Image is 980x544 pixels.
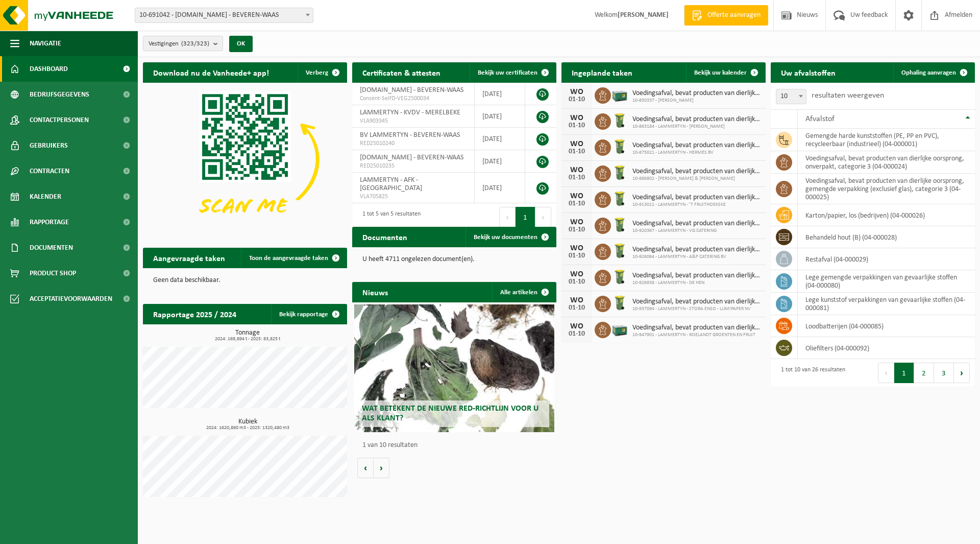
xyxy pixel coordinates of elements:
[805,115,835,123] span: Afvalstof
[360,117,467,125] span: VLA903345
[352,227,418,247] h2: Documenten
[567,148,587,155] div: 01-10
[684,5,768,26] a: Offerte aanvragen
[567,322,587,330] div: WO
[632,89,761,98] span: Voedingsafval, bevat producten van dierlijke oorsprong, onverpakt, categorie 3
[632,246,761,254] span: Voedingsafval, bevat producten van dierlijke oorsprong, onverpakt, categorie 3
[181,40,209,47] count: (323/323)
[30,184,61,209] span: Kalender
[352,62,451,82] h2: Certificaten & attesten
[632,115,761,124] span: Voedingsafval, bevat producten van dierlijke oorsprong, onverpakt, categorie 3
[561,62,643,82] h2: Ingeplande taken
[148,418,347,431] h3: Kubiek
[611,86,628,103] img: PB-LB-0680-HPE-GN-01
[30,31,61,56] span: Navigatie
[360,176,422,192] span: LAMMERTYN - AFK - [GEOGRAPHIC_DATA]
[567,122,587,129] div: 01-10
[798,226,975,248] td: behandeld hout (B) (04-000028)
[798,129,975,151] td: gemengde harde kunststoffen (PE, PP en PVC), recycleerbaar (industrieel) (04-000001)
[567,114,587,122] div: WO
[567,252,587,259] div: 01-10
[632,332,761,338] span: 10-947901 - LAMMERTYN - ROELANDT GROENTEN EN FRUIT
[535,207,551,227] button: Next
[954,363,970,383] button: Next
[894,363,914,383] button: 1
[475,83,525,105] td: [DATE]
[632,124,761,130] span: 10-863184 - LAMMERTYN - [PERSON_NAME]
[567,192,587,200] div: WO
[135,8,313,22] span: 10-691042 - LAMMERTYN.NET - BEVEREN-WAAS
[914,363,934,383] button: 2
[241,248,346,268] a: Toon de aangevraagde taken
[567,270,587,278] div: WO
[798,151,975,174] td: voedingsafval, bevat producten van dierlijke oorsprong, onverpakt, categorie 3 (04-000024)
[148,337,347,342] span: 2024: 169,894 t - 2025: 83,825 t
[149,36,209,52] span: Vestigingen
[632,228,761,234] span: 10-920367 - LAMMERTYN - VG CATERING
[360,162,467,170] span: RED25010235
[776,89,806,104] span: 10
[878,363,894,383] button: Previous
[567,96,587,103] div: 01-10
[632,202,761,208] span: 10-913011 - LAMMERTYN - ’T FRUITHOEKSKE
[360,94,467,103] span: Consent-SelfD-VEG2500034
[632,194,761,202] span: Voedingsafval, bevat producten van dierlijke oorsprong, onverpakt, categorie 3
[360,86,463,94] span: [DOMAIN_NAME] - BEVEREN-WAAS
[475,150,525,173] td: [DATE]
[30,286,112,312] span: Acceptatievoorwaarden
[567,296,587,304] div: WO
[632,306,761,312] span: 10-937094 - LAMMERTYN - STORA ENSO - LUMIPAPER NV
[492,282,555,302] a: Alle artikelen
[30,56,68,82] span: Dashboard
[357,206,421,228] div: 1 tot 5 van 5 resultaten
[249,255,328,262] span: Toon de aangevraagde taken
[776,89,806,104] span: 10
[374,458,389,478] button: Volgende
[893,62,974,83] a: Ophaling aanvragen
[798,315,975,337] td: loodbatterijen (04-000085)
[567,244,587,252] div: WO
[567,166,587,174] div: WO
[632,168,761,176] span: Voedingsafval, bevat producten van dierlijke oorsprong, onverpakt, categorie 3
[470,62,555,83] a: Bekijk uw certificaten
[776,362,845,384] div: 1 tot 10 van 26 resultaten
[30,235,73,261] span: Documenten
[798,293,975,315] td: lege kunststof verpakkingen van gevaarlijke stoffen (04-000081)
[357,458,374,478] button: Vorige
[30,261,76,286] span: Product Shop
[611,190,628,207] img: WB-0140-HPE-GN-50
[143,248,235,268] h2: Aangevraagde taken
[567,140,587,148] div: WO
[362,256,546,263] p: U heeft 4711 ongelezen document(en).
[611,164,628,181] img: WB-0140-HPE-GN-51
[567,200,587,207] div: 01-10
[632,220,761,228] span: Voedingsafval, bevat producten van dierlijke oorsprong, onverpakt, categorie 3
[567,174,587,181] div: 01-10
[611,138,628,155] img: WB-0140-HPE-GN-50
[475,105,525,128] td: [DATE]
[148,329,347,342] h3: Tonnage
[360,193,467,201] span: VLA705825
[30,107,89,133] span: Contactpersonen
[611,112,628,129] img: WB-0140-HPE-GN-50
[632,272,761,280] span: Voedingsafval, bevat producten van dierlijke oorsprong, onverpakt, categorie 3
[567,304,587,312] div: 01-10
[632,98,761,104] span: 10-850337 - [PERSON_NAME]
[632,298,761,306] span: Voedingsafval, bevat producten van dierlijke oorsprong, onverpakt, categorie 3
[567,278,587,286] div: 01-10
[229,36,253,52] button: OK
[632,141,761,150] span: Voedingsafval, bevat producten van dierlijke oorsprong, onverpakt, categorie 3
[360,109,460,116] span: LAMMERTYN - KVDV - MERELBEKE
[148,425,347,431] span: 2024: 1620,860 m3 - 2025: 1320,480 m3
[30,209,69,235] span: Rapportage
[143,304,247,324] h2: Rapportage 2025 / 2024
[812,91,884,100] label: resultaten weergeven
[798,270,975,293] td: lege gemengde verpakkingen van gevaarlijke stoffen (04-000080)
[360,139,467,148] span: RED25010240
[632,280,761,286] span: 10-926938 - LAMMERTYN - DE HEN
[567,330,587,338] div: 01-10
[632,324,761,332] span: Voedingsafval, bevat producten van dierlijke oorsprong, onverpakt, categorie 3
[306,69,328,76] span: Verberg
[567,218,587,226] div: WO
[30,158,69,184] span: Contracten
